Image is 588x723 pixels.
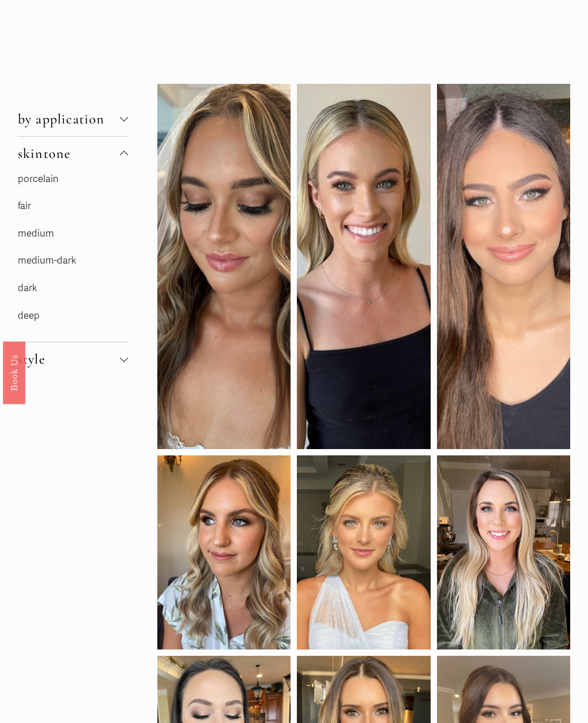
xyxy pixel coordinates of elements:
[18,343,128,377] button: style
[18,146,120,163] span: skintone
[18,255,76,267] a: medium-dark
[18,171,128,343] div: skintone
[18,103,128,137] button: by application
[18,200,31,212] a: fair
[18,137,128,171] button: skintone
[3,341,25,404] a: Book Us
[18,310,40,322] a: deep
[18,111,120,128] span: by application
[18,351,120,368] span: style
[18,173,59,185] a: porcelain
[18,228,54,240] a: medium
[18,283,37,295] a: dark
